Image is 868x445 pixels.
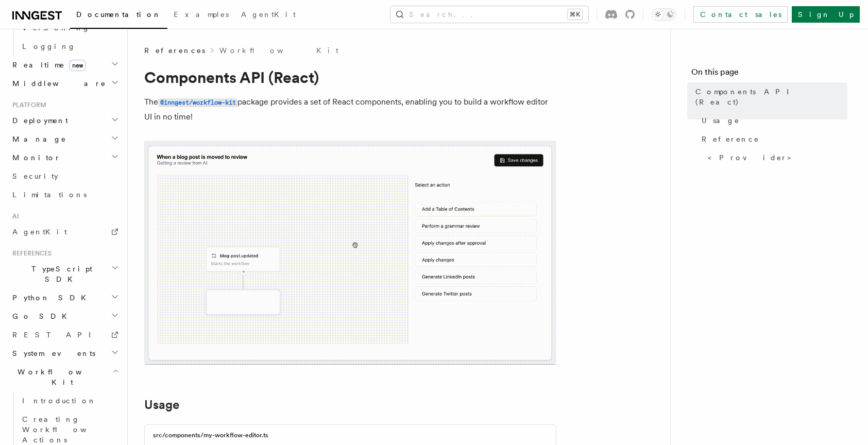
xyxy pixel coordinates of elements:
span: AI [8,212,19,220]
button: Middleware [8,74,121,93]
span: Documentation [76,10,161,19]
a: AgentKit [235,3,302,28]
a: Sign Up [792,6,860,23]
span: Logging [22,42,76,50]
button: Deployment [8,111,121,130]
span: Middleware [8,78,106,89]
button: System events [8,344,121,363]
a: Workflow Kit [219,45,338,56]
span: AgentKit [12,228,67,236]
span: Reference [702,134,759,144]
a: @inngest/workflow-kit [158,97,237,107]
span: Manage [8,134,66,144]
span: Examples [174,10,229,19]
a: Examples [167,3,235,28]
span: Workflow Kit [8,367,112,387]
a: AgentKit [8,222,121,241]
span: Limitations [12,191,87,199]
span: Creating Workflow Actions [22,415,112,444]
a: Contact sales [693,6,788,23]
span: Go SDK [8,311,73,321]
a: Introduction [18,391,121,410]
kbd: ⌘K [568,9,582,20]
a: Reference [697,130,847,148]
a: Usage [144,398,179,412]
span: Security [12,172,58,180]
h1: Components API (React) [144,68,556,87]
span: Introduction [22,397,96,405]
span: Deployment [8,115,68,126]
button: Realtimenew [8,56,121,74]
span: new [69,60,86,71]
button: Monitor [8,148,121,167]
button: Search...⌘K [390,6,588,23]
button: Toggle dark mode [652,8,676,21]
span: Components API (React) [695,87,847,107]
span: Python SDK [8,293,92,303]
button: Workflow Kit [8,363,121,391]
p: The package provides a set of React components, enabling you to build a workflow editor UI in no ... [144,95,556,124]
a: Components API (React) [691,82,847,111]
h3: src/components/my-workflow-editor.ts [153,431,268,439]
span: REST API [12,331,100,339]
a: REST API [8,326,121,344]
span: <Provider> [708,152,798,163]
a: Logging [18,37,121,56]
span: Monitor [8,152,61,163]
span: System events [8,348,95,358]
a: Usage [697,111,847,130]
span: TypeScript SDK [8,264,111,284]
span: Usage [702,115,740,126]
button: Manage [8,130,121,148]
code: @inngest/workflow-kit [158,98,237,107]
span: Realtime [8,60,86,70]
a: Limitations [8,185,121,204]
h4: On this page [691,66,847,82]
button: Go SDK [8,307,121,326]
span: AgentKit [241,10,296,19]
span: References [8,249,52,258]
button: Python SDK [8,288,121,307]
a: <Provider> [704,148,847,167]
img: workflow-kit-announcement-video-loop.gif [144,141,556,365]
a: Security [8,167,121,185]
a: Documentation [70,3,167,29]
span: References [144,45,205,56]
span: Platform [8,101,46,109]
button: TypeScript SDK [8,260,121,288]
